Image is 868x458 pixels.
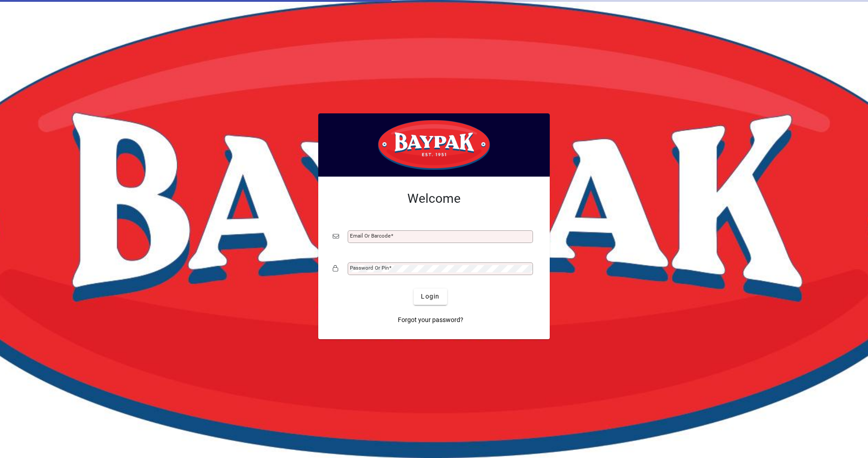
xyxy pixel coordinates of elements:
mat-label: Email or Barcode [350,233,391,239]
button: Login [414,289,447,305]
a: Forgot your password? [394,312,467,328]
mat-label: Password or Pin [350,265,389,271]
span: Forgot your password? [398,315,463,325]
h2: Welcome [333,191,535,206]
span: Login [421,292,439,301]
